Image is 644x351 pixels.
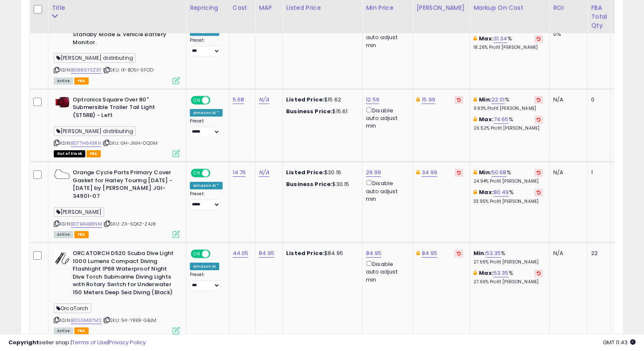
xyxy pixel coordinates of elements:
[71,221,102,228] a: B07B4HB8NM
[52,3,183,12] div: Title
[479,188,494,196] b: Max:
[192,170,202,177] span: ON
[190,272,223,291] div: Preset:
[54,15,180,83] div: ASIN:
[473,106,543,112] p: 9.93% Profit [PERSON_NAME]
[233,168,246,177] a: 14.76
[259,3,279,12] div: MAP
[54,126,136,136] span: [PERSON_NAME] distributing
[473,96,543,112] div: %
[479,96,492,104] b: Min:
[366,249,381,258] a: 84.95
[591,96,604,104] div: 0
[286,250,356,257] div: $84.95
[553,169,581,176] div: N/A
[473,3,546,12] div: Markup on Cost
[103,66,153,73] span: | SKU: IX-BO5I-9FOD
[473,259,543,265] p: 27.66% Profit [PERSON_NAME]
[72,338,108,346] a: Terms of Use
[192,250,202,258] span: ON
[286,96,324,104] b: Listed Price:
[479,168,492,176] b: Min:
[190,37,223,56] div: Preset:
[190,182,223,189] div: Amazon AI *
[591,250,604,257] div: 22
[233,249,249,258] a: 44.05
[190,263,219,270] div: Amazon AI
[473,249,486,257] b: Min:
[614,169,634,176] div: 14.76
[103,317,156,324] span: | SKU: 94-YRKR-GBJM
[286,169,356,176] div: $30.16
[286,249,324,257] b: Listed Price:
[109,338,146,346] a: Privacy Policy
[492,96,505,104] a: 22.01
[473,178,543,184] p: 24.94% Profit [PERSON_NAME]
[553,250,581,257] div: N/A
[209,96,223,104] span: OFF
[553,30,587,38] div: 0%
[492,168,507,177] a: 50.68
[54,96,180,156] div: ASIN:
[209,170,223,177] span: OFF
[8,339,146,347] div: seller snap | |
[286,168,324,176] b: Listed Price:
[473,35,543,51] div: %
[286,3,359,12] div: Listed Price
[366,3,409,12] div: Min Price
[614,3,637,21] div: Inv. value
[473,269,543,285] div: %
[366,96,379,104] a: 12.59
[479,35,494,43] b: Max:
[54,303,91,313] span: OrcaTorch
[54,169,180,237] div: ASIN:
[71,66,102,74] a: B0885YSZ3F
[486,249,501,258] a: 53.35
[614,250,634,257] div: 969.10
[54,96,71,109] img: 41uyp-OkN9L._SL40_.jpg
[87,150,101,157] span: FBA
[54,231,73,238] span: All listings currently available for purchase on Amazon
[614,96,634,104] div: 0
[103,140,158,146] span: | SKU: GH-JNIH-OQGM
[73,250,175,298] b: ORCATORCH D520 Scuba Dive Light 1000 Lumens Compact Diving Flashlight IP68 Waterproof Night Dive ...
[209,250,223,258] span: OFF
[286,96,356,104] div: $15.62
[73,96,175,122] b: Optronics Square Over 80" Submersible Trailer Tail Light (ST5RB) - Left
[473,250,543,265] div: %
[473,199,543,205] p: 33.95% Profit [PERSON_NAME]
[473,125,543,131] p: 26.52% Profit [PERSON_NAME]
[71,140,101,147] a: B077H643RN
[603,338,636,346] span: 2025-10-13 11:43 GMT
[54,169,71,181] img: 31rBhwe96qL._SL40_.jpg
[74,231,89,238] span: FBA
[553,3,584,12] div: ROI
[366,168,381,177] a: 29.99
[494,188,509,197] a: 80.49
[553,96,581,104] div: N/A
[54,207,104,217] span: [PERSON_NAME]
[591,3,607,30] div: FBA Total Qty
[422,96,435,104] a: 15.99
[494,35,507,43] a: 31.34
[190,3,226,12] div: Repricing
[190,191,223,210] div: Preset:
[259,96,269,104] a: N/A
[286,180,332,188] b: Business Price:
[473,116,543,131] div: %
[416,3,466,12] div: [PERSON_NAME]
[233,96,244,104] a: 5.68
[473,279,543,285] p: 27.66% Profit [PERSON_NAME]
[473,45,543,51] p: 18.26% Profit [PERSON_NAME]
[54,250,71,266] img: 31zH5nogTHL._SL40_.jpg
[366,25,406,49] div: Disable auto adjust min
[473,169,543,184] div: %
[473,189,543,204] div: %
[259,168,269,177] a: N/A
[479,269,494,277] b: Max:
[422,168,437,177] a: 34.99
[54,150,85,157] span: All listings that are currently out of stock and unavailable for purchase on Amazon
[233,3,252,12] div: Cost
[286,107,332,115] b: Business Price:
[286,108,356,115] div: $15.61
